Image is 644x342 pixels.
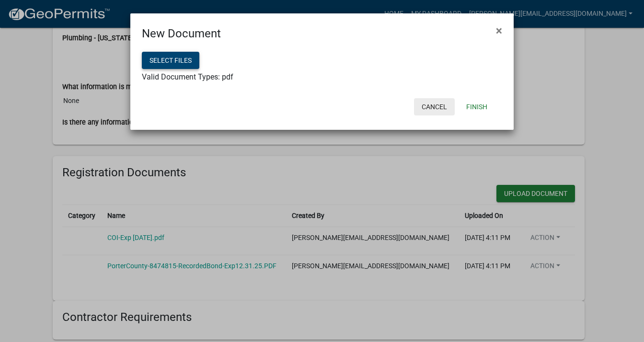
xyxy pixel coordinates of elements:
button: Select files [142,52,199,69]
span: × [496,24,502,37]
button: Finish [459,98,495,115]
h4: New Document [142,25,221,42]
span: Valid Document Types: pdf [142,72,233,81]
button: Cancel [414,98,455,115]
button: Close [488,17,510,44]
